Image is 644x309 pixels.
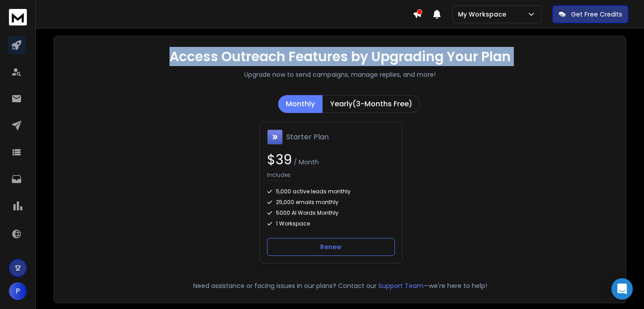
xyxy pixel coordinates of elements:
button: Yearly(3-Months Free) [322,95,420,113]
div: 5000 AI Words Monthly [267,209,395,217]
img: logo [9,9,27,25]
button: Get Free Credits [552,5,628,23]
p: Upgrade now to send campaigns, manage replies, and more! [244,70,436,79]
p: Need assistance or facing issues in our plans? Contact our —we're here to help! [67,281,613,290]
p: Get Free Credits [571,10,622,19]
h1: Access Outreach Features by Upgrading Your Plan [169,49,511,65]
div: 25,000 emails monthly [267,199,395,206]
button: Monthly [278,95,322,113]
div: Open Intercom Messenger [611,278,633,300]
div: 5,000 active leads monthly [267,188,395,195]
p: My Workspace [458,10,510,19]
img: Starter Plan icon [267,129,283,145]
button: Support Team [378,281,424,290]
button: P [9,282,27,300]
h1: Starter Plan [286,132,329,142]
div: 1 Workspace [267,220,395,227]
span: $ 39 [267,150,292,169]
span: / Month [292,158,319,167]
p: Includes [267,171,291,181]
button: Renew [267,238,395,256]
